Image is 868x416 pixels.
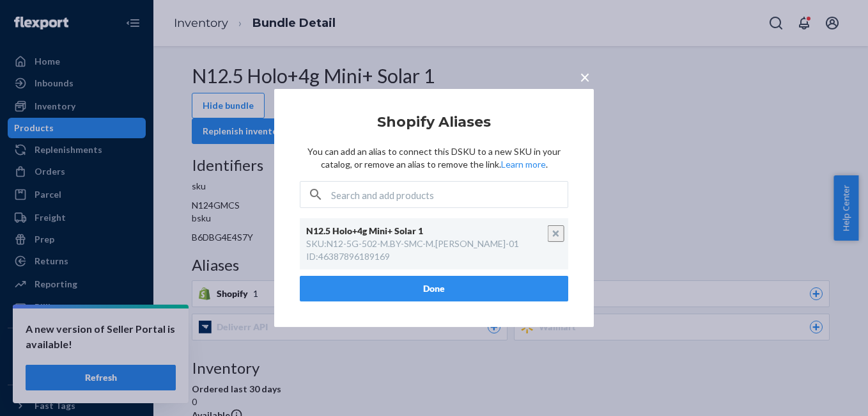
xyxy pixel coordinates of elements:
span: × [580,66,590,88]
h2: Shopify Aliases [300,115,568,130]
input: Search and add products [331,182,568,207]
div: ID : 46387896189169 [306,250,390,263]
p: You can add an alias to connect this DSKU to a new SKU in your catalog, or remove an alias to rem... [300,145,568,171]
div: N12.5 Holo+4g Mini+ Solar 1 [306,225,549,237]
button: Done [300,276,568,301]
button: Unlink [548,225,564,242]
div: SKU : N12-5G-502-M.BY-SMC-M.[PERSON_NAME]-01 [306,237,519,250]
a: Learn more [501,159,546,170]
